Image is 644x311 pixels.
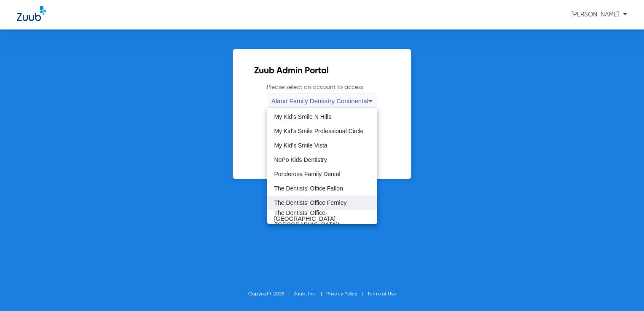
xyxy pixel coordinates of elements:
span: My Kid's Smile Professional Circle [274,128,363,134]
span: The Dentists' Office-[GEOGRAPHIC_DATA] ([GEOGRAPHIC_DATA]) [274,210,370,228]
span: Ponderosa Family Dental [274,171,340,177]
span: NoPo Kids Dentistry [274,157,327,163]
span: The Dentists' Office Fallon [274,185,343,191]
span: My Kid's Smile Vista [274,142,327,148]
span: The Dentists' Office Fernley [274,200,346,206]
span: My Kid's Smile N Hills [274,114,331,120]
iframe: Chat Widget [602,271,644,311]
